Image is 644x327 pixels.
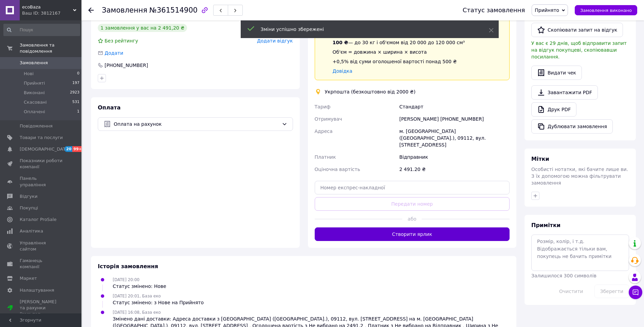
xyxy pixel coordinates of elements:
[20,193,37,200] span: Відгуки
[98,263,158,270] span: Історія замовлення
[113,283,166,290] div: Статус змінено: Нове
[257,38,293,44] span: Додати відгук
[20,287,54,293] span: Налаштування
[114,120,279,128] span: Оплата на рахунок
[24,80,45,86] span: Прийняті
[333,49,465,55] div: Об'єм = довжина × ширина × висота
[22,10,81,16] div: Ваш ID: 3812167
[315,227,510,241] button: Створити ярлик
[20,175,63,188] span: Панель управління
[98,104,121,111] span: Оплата
[20,42,81,54] span: Замовлення та повідомлення
[531,119,613,134] button: Дублювати замовлення
[531,167,628,186] span: Особисті нотатки, які бачите лише ви. З їх допомогою можна фільтрувати замовлення
[531,85,598,100] a: Завантажити PDF
[72,99,79,105] span: 531
[20,146,70,152] span: [DEMOGRAPHIC_DATA]
[333,39,465,46] div: — до 30 кг і об'ємом від 20 000 до 120 000 см³
[20,240,63,252] span: Управління сайтом
[333,40,348,45] span: 100 ₴
[315,167,360,172] span: Оціночна вартість
[315,128,333,134] span: Адреса
[20,205,38,211] span: Покупці
[113,277,140,282] span: [DATE] 20:00
[398,163,511,175] div: 2 491.20 ₴
[463,7,525,14] div: Статус замовлення
[315,104,331,109] span: Тариф
[77,109,79,115] span: 1
[70,90,79,96] span: 2923
[20,275,37,281] span: Маркет
[113,310,161,315] span: [DATE] 16:08, База еко
[149,6,198,14] span: №361514900
[72,80,79,86] span: 197
[22,4,73,10] span: ecoBaza
[20,228,43,234] span: Аналітика
[315,116,342,122] span: Отримувач
[531,156,549,162] span: Мітки
[531,102,576,117] a: Друк PDF
[398,101,511,113] div: Стандарт
[20,258,63,270] span: Гаманець компанії
[24,90,45,96] span: Виконані
[531,66,582,80] button: Видати чек
[531,273,596,278] span: Залишилося 300 символів
[398,151,511,163] div: Відправник
[261,26,472,33] div: Зміни успішно збережені
[20,123,53,129] span: Повідомлення
[24,109,45,115] span: Оплачені
[20,299,63,317] span: [PERSON_NAME] та рахунки
[20,217,56,223] span: Каталог ProSale
[104,62,149,69] div: [PHONE_NUMBER]
[77,71,79,77] span: 0
[113,294,161,298] span: [DATE] 20:01, База еко
[323,88,417,95] div: Укрпошта (безкоштовно від 2000 ₴)
[24,99,47,105] span: Скасовані
[3,24,80,36] input: Пошук
[580,8,632,13] span: Замовлення виконано
[333,58,465,65] div: +0,5% від суми оголошеної вартості понад 500 ₴
[113,299,204,306] div: Статус змінено: з Нове на Прийнято
[629,286,642,299] button: Чат з покупцем
[398,113,511,125] div: [PERSON_NAME] [PHONE_NUMBER]
[65,146,72,152] span: 20
[535,7,559,13] span: Прийнято
[72,146,84,152] span: 99+
[315,154,336,160] span: Платник
[398,125,511,151] div: м. [GEOGRAPHIC_DATA] ([GEOGRAPHIC_DATA].), 09112, вул. [STREET_ADDRESS]
[315,181,510,194] input: Номер експрес-накладної
[102,6,147,14] span: Замовлення
[20,60,48,66] span: Замовлення
[333,68,352,74] a: Довідка
[20,158,63,170] span: Показники роботи компанії
[20,135,63,141] span: Товари та послуги
[20,311,63,317] div: Prom топ
[531,40,627,59] span: У вас є 29 днів, щоб відправити запит на відгук покупцеві, скопіювавши посилання.
[105,50,123,56] span: Додати
[402,216,422,222] span: або
[98,24,187,32] div: 1 замовлення у вас на 2 491,20 ₴
[105,38,138,44] span: Без рейтингу
[24,71,34,77] span: Нові
[88,7,94,14] div: Повернутися назад
[531,23,623,37] button: Скопіювати запит на відгук
[575,5,637,15] button: Замовлення виконано
[531,222,560,228] span: Примітки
